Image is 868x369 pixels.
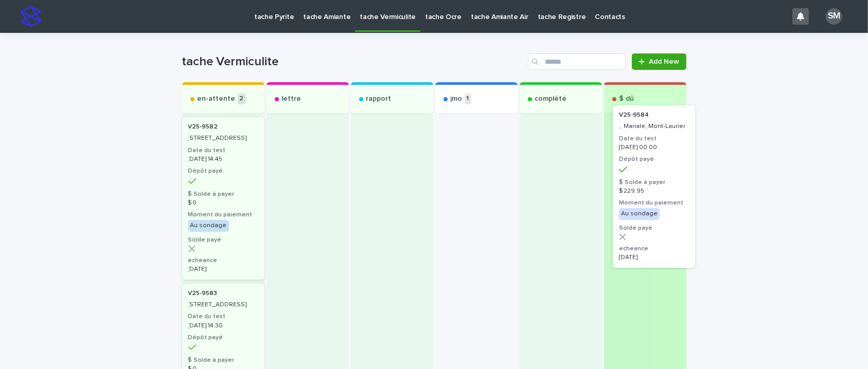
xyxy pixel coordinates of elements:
input: Search [528,53,626,70]
div: SM [826,8,842,25]
span: Add New [649,58,680,65]
p: 1 [465,94,471,104]
h1: tache Vermiculite [182,54,524,69]
p: jmo [451,95,463,103]
a: Add New [632,53,686,70]
img: stacker-logo-s-only.png [21,6,41,27]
